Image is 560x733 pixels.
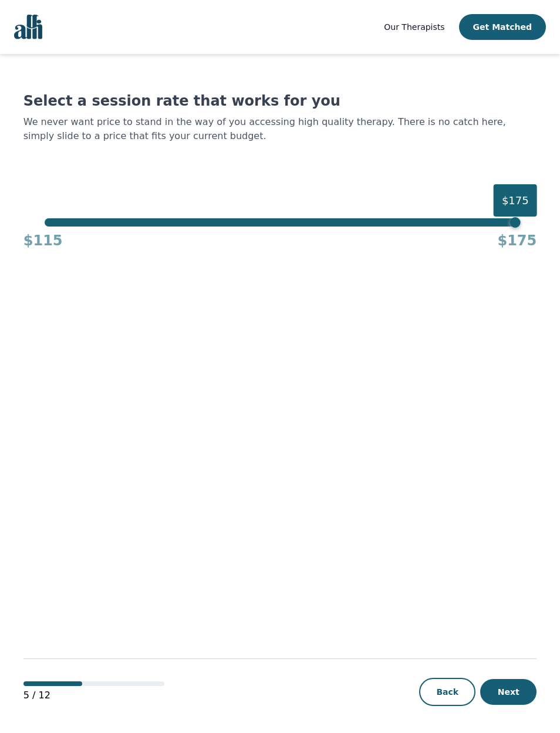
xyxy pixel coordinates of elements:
[14,15,42,39] img: alli logo
[384,20,444,34] a: Our Therapists
[384,22,444,32] span: Our Therapists
[494,184,537,217] div: $175
[23,115,537,143] p: We never want price to stand in the way of you accessing high quality therapy. There is no catch ...
[23,231,63,250] h4: $115
[23,92,537,110] h1: Select a session rate that works for you
[23,688,164,702] p: 5 / 12
[459,14,546,40] button: Get Matched
[419,678,475,706] button: Back
[480,679,537,705] button: Next
[497,231,537,250] h4: $175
